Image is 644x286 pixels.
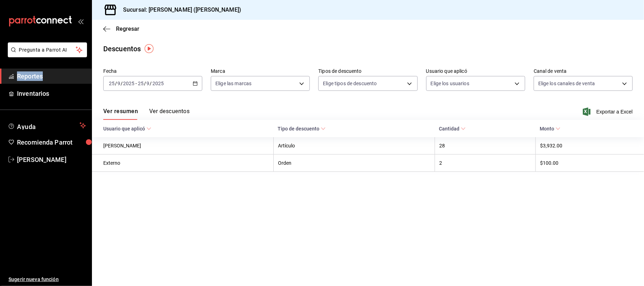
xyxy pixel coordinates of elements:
[135,81,137,86] span: -
[17,138,86,147] span: Recomienda Parrot
[8,276,86,283] span: Sugerir nueva función
[5,51,87,59] a: Pregunta a Parrot AI
[17,121,77,130] span: Ayuda
[211,69,310,74] label: Marca
[149,108,190,120] button: Ver descuentos
[117,6,241,14] h3: Sucursal: [PERSON_NAME] ([PERSON_NAME])
[145,44,153,53] img: Tooltip marker
[92,154,273,172] th: Externo
[323,80,377,87] span: Elige tipos de descuento
[535,154,644,172] th: $100.00
[431,80,469,87] span: Elige los usuarios
[273,154,435,172] th: Orden
[435,154,535,172] th: 2
[146,81,150,86] input: --
[121,81,123,86] span: /
[117,81,121,86] input: --
[116,25,139,32] span: Regresar
[535,137,644,154] th: $3,932.00
[435,137,535,154] th: 28
[109,81,115,86] input: --
[215,80,251,87] span: Elige las marcas
[152,81,164,86] input: ----
[103,126,151,132] span: Usuario que aplicó
[150,81,152,86] span: /
[103,25,139,32] button: Regresar
[78,18,83,24] button: open_drawer_menu
[17,155,86,164] span: [PERSON_NAME]
[103,43,141,54] div: Descuentos
[273,137,435,154] th: Artículo
[144,81,146,86] span: /
[584,107,633,116] button: Exportar a Excel
[318,69,417,74] label: Tipos de descuento
[138,81,144,86] input: --
[92,137,273,154] th: [PERSON_NAME]
[540,126,561,132] span: Monto
[426,69,525,74] label: Usuario que aplicó
[19,46,76,54] span: Pregunta a Parrot AI
[17,89,86,98] span: Inventarios
[278,126,326,132] span: Tipo de descuento
[8,42,87,57] button: Pregunta a Parrot AI
[538,80,595,87] span: Elige los canales de venta
[115,81,117,86] span: /
[103,108,138,120] button: Ver resumen
[17,71,86,81] span: Reportes
[103,69,202,74] label: Fecha
[534,69,633,74] label: Canal de venta
[103,108,190,120] div: navigation tabs
[123,81,135,86] input: ----
[439,126,466,132] span: Cantidad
